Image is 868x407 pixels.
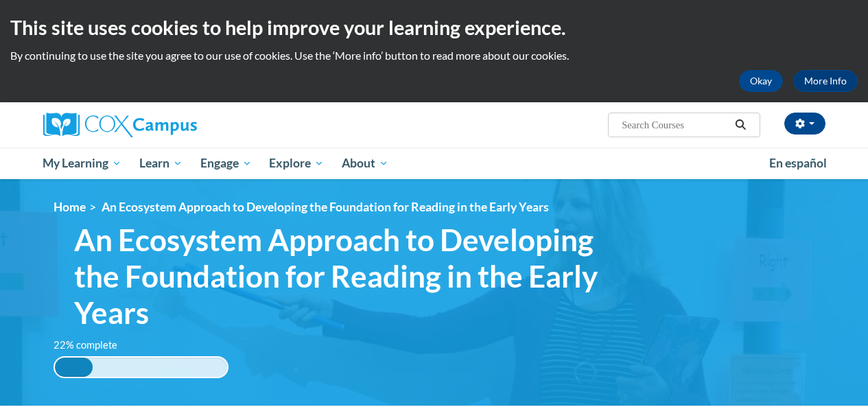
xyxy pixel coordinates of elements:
[784,113,825,135] button: Account Settings
[620,117,730,133] input: Search Courses
[333,148,397,179] a: About
[55,358,93,377] div: 22% complete
[43,113,197,137] img: Cox Campus
[34,148,131,179] a: My Learning
[269,155,324,172] span: Explore
[102,200,549,214] span: An Ecosystem Approach to Developing the Foundation for Reading in the Early Years
[200,155,252,172] span: Engage
[54,200,86,214] a: Home
[342,155,388,172] span: About
[769,156,827,170] span: En español
[739,70,783,92] button: Okay
[760,149,836,178] a: En español
[191,148,261,179] a: Engage
[793,70,858,92] a: More Info
[54,338,132,353] label: 22% complete
[43,155,121,172] span: My Learning
[10,14,858,41] h2: This site uses cookies to help improve your learning experience.
[10,48,858,63] p: By continuing to use the site you agree to our use of cookies. Use the ‘More info’ button to read...
[74,222,640,330] span: An Ecosystem Approach to Developing the Foundation for Reading in the Early Years
[43,113,290,137] a: Cox Campus
[130,148,191,179] a: Learn
[33,148,836,179] div: Main menu
[139,155,183,172] span: Learn
[730,117,751,133] button: Search
[260,148,333,179] a: Explore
